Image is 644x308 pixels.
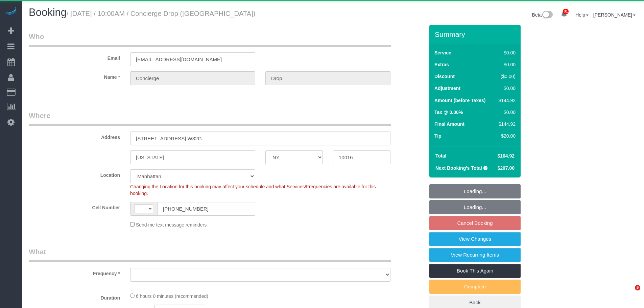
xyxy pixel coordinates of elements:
[621,285,637,301] iframe: Intercom live chat
[67,10,256,17] small: / [DATE] / 10:00AM / Concierge Drop ([GEOGRAPHIC_DATA])
[496,109,516,116] div: $0.00
[496,49,516,56] div: $0.00
[265,71,390,85] input: Last Name
[434,73,455,80] label: Discount
[24,292,125,301] label: Duration
[157,202,255,216] input: Cell Number
[130,184,376,196] span: Changing the Location for this booking may affect your schedule and what Services/Frequencies are...
[496,133,516,139] div: $20.00
[435,165,482,171] strong: Next Booking's Total
[24,268,125,277] label: Frequency *
[24,169,125,179] label: Location
[434,109,463,116] label: Tax @ 0.00%
[435,153,446,159] strong: Total
[635,285,640,290] span: 5
[434,133,442,139] label: Tip
[496,121,516,127] div: $144.92
[434,121,464,127] label: Final Amount
[593,12,636,18] a: [PERSON_NAME]
[24,71,125,80] label: Name *
[542,11,553,20] img: New interface
[136,293,208,299] span: 6 hours 0 minutes (recommended)
[429,248,521,262] a: View Recurring Items
[575,12,589,18] a: Help
[29,31,391,47] legend: Who
[434,85,460,92] label: Adjustment
[333,150,390,164] input: Zip Code
[130,52,255,66] input: Email
[496,97,516,104] div: $144.92
[497,153,515,159] span: $164.92
[29,247,391,262] legend: What
[496,85,516,92] div: $0.00
[434,61,449,68] label: Extras
[24,202,125,211] label: Cell Number
[435,30,517,38] h3: Summary
[496,61,516,68] div: $0.00
[496,73,516,80] div: ($0.00)
[563,9,569,14] span: 31
[434,97,485,104] label: Amount (before Taxes)
[557,7,571,22] a: 31
[24,132,125,141] label: Address
[130,71,255,85] input: First Name
[24,52,125,62] label: Email
[429,232,521,246] a: View Changes
[29,111,391,126] legend: Where
[434,49,451,56] label: Service
[130,150,255,164] input: City
[429,264,521,278] a: Book This Again
[29,6,67,18] span: Booking
[497,165,515,171] span: $207.00
[532,12,553,18] a: Beta
[4,7,18,16] img: Automaid Logo
[136,222,207,228] span: Send me text message reminders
